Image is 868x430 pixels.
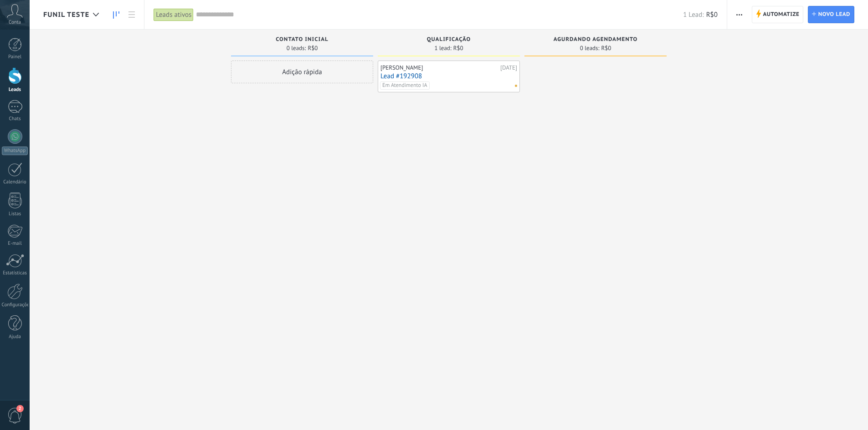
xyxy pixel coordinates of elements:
[231,61,373,83] div: Adição rápida
[308,46,318,51] span: R$0
[752,6,803,23] a: Automatize
[380,64,498,71] div: [PERSON_NAME]
[2,87,28,93] div: Leads
[453,46,463,51] span: R$0
[2,334,28,340] div: Ajuda
[43,10,89,19] span: Funil Teste
[427,36,471,43] span: QUALIFICAÇÃO
[529,36,662,44] div: AGURDANDO AGENDAMENTO
[2,302,28,308] div: Configurações
[154,8,194,21] div: Leads ativos
[380,72,517,80] a: Lead #192908
[276,36,328,43] span: Contato inicial
[601,46,611,51] span: R$0
[818,6,850,23] span: Novo lead
[434,46,451,51] span: 1 lead:
[580,46,600,51] span: 0 leads:
[382,36,515,44] div: QUALIFICAÇÃO
[554,36,638,43] span: AGURDANDO AGENDAMENTO
[2,179,28,185] div: Calendário
[9,20,21,25] span: Conta
[2,241,28,247] div: E-mail
[808,6,854,23] a: Novo lead
[763,6,799,23] span: Automatize
[236,36,369,44] div: Contato inicial
[287,46,306,51] span: 0 leads:
[2,116,28,122] div: Chats
[515,85,517,87] span: Nenhuma tarefa atribuída
[2,270,28,276] div: Estatísticas
[16,405,24,412] span: 2
[2,147,28,155] div: WhatsApp
[380,81,430,90] span: Em Atendimento IA
[500,64,517,71] div: [DATE]
[2,54,28,60] div: Painel
[683,10,704,19] span: 1 Lead:
[2,211,28,217] div: Listas
[706,10,718,19] span: R$0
